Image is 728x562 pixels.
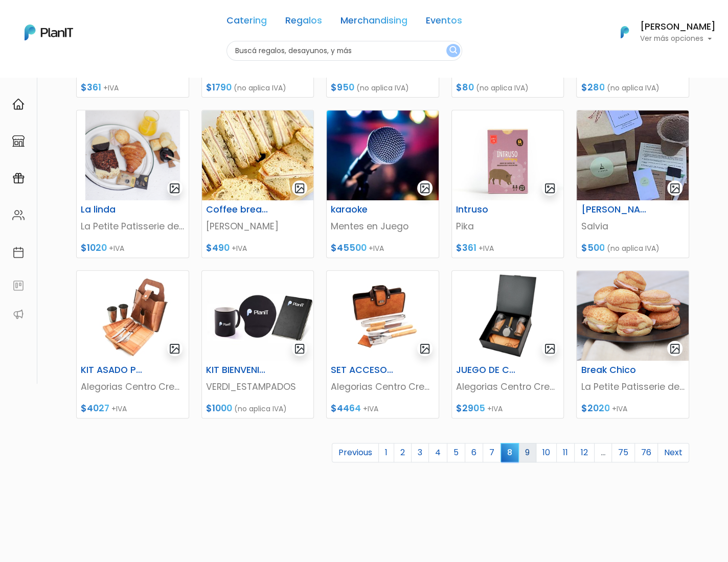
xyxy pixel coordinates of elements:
img: gallery-light [419,343,431,355]
h6: [PERSON_NAME] [640,22,716,32]
a: 9 [518,443,536,462]
a: gallery-light KIT ASADO PARA 2 Alegorias Centro Creativo $4027 +IVA [76,270,189,418]
h6: Intruso [450,204,527,215]
span: +IVA [111,404,127,414]
a: Previous [332,443,379,462]
p: Mentes en Juego [331,220,435,233]
img: thumb_Captura_de_pantalla_2022-10-19_115400.jpg [327,271,439,361]
a: Eventos [426,16,462,29]
h6: SET ACCESORIOS PARRILLA [325,365,402,376]
p: Salvia [581,220,685,233]
span: $1000 [206,402,232,414]
a: 10 [536,443,557,462]
p: Alegorias Centro Creativo [456,380,560,393]
a: Catering [226,16,267,29]
h6: KIT ASADO PARA 2 [75,365,152,376]
a: 2 [394,443,412,462]
a: gallery-light Coffee break 6 [PERSON_NAME] $490 +IVA [201,110,314,258]
p: Alegorias Centro Creativo [331,380,435,393]
img: campaigns-02234683943229c281be62815700db0a1741e53638e28bf9629b52c665b00959.svg [12,172,25,184]
img: feedback-78b5a0c8f98aac82b08bfc38622c3050aee476f2c9584af64705fc4e61158814.svg [12,279,25,292]
img: thumb_Captura_de_pantalla_2023-04-04_135648.jpg [327,110,439,200]
img: people-662611757002400ad9ed0e3c099ab2801c6687ba6c219adb57efc949bc21e19d.svg [12,209,25,221]
span: $4464 [331,402,361,414]
a: gallery-light [PERSON_NAME] INDIVIDUAL 1 Salvia $500 (no aplica IVA) [576,110,689,258]
span: (no aplica IVA) [356,83,409,93]
img: gallery-light [169,182,180,194]
span: +IVA [232,243,247,253]
img: partners-52edf745621dab592f3b2c58e3bca9d71375a7ef29c3b500c9f145b62cc070d4.svg [12,308,25,320]
span: $500 [581,242,604,254]
img: thumb_WhatsApp_Image_2020-06-06_at_11.13.10__1_.jpeg [577,110,689,200]
img: gallery-light [669,182,681,194]
img: thumb_Captura_de_pantalla_2022-10-19_102702.jpg [77,271,189,361]
p: [PERSON_NAME] [206,220,310,233]
span: $2020 [581,402,609,414]
a: Regalos [285,16,322,29]
h6: [PERSON_NAME] INDIVIDUAL 1 [575,204,652,215]
a: 6 [465,443,483,462]
div: ¿Necesitás ayuda? [53,10,147,30]
span: (no aplica IVA) [476,83,529,93]
span: $1790 [206,81,232,93]
p: Pika [456,220,560,233]
a: gallery-light SET ACCESORIOS PARRILLA Alegorias Centro Creativo $4464 +IVA [326,270,439,418]
img: thumb_WhatsApp_Image_2023-06-26_at_13.21.17.jpeg [202,271,314,361]
span: (no aplica IVA) [234,83,286,93]
a: gallery-light JUEGO DE CUBIERTOS PREMIUM Alegorias Centro Creativo $2905 +IVA [451,270,564,418]
p: VERDI_ESTAMPADOS [206,380,310,393]
a: Next [657,443,689,462]
img: calendar-87d922413cdce8b2cf7b7f5f62616a5cf9e4887200fb71536465627b3292af00.svg [12,246,25,259]
a: 1 [378,443,394,462]
a: 12 [574,443,595,462]
p: La Petite Patisserie de Flor [81,220,185,233]
a: 3 [411,443,429,462]
input: Buscá regalos, desayunos, y más [226,41,462,61]
span: +IVA [487,404,503,414]
a: 11 [556,443,575,462]
span: $2905 [456,402,485,414]
a: gallery-light KIT BIENVENIDA 3 VERDI_ESTAMPADOS $1000 (no aplica IVA) [201,270,314,418]
span: (no aplica IVA) [606,243,659,253]
p: Ver más opciones [640,35,716,42]
h6: La linda [75,204,152,215]
img: gallery-light [669,343,681,355]
a: gallery-light Break Chico La Petite Patisserie de Flor $2020 +IVA [576,270,689,418]
a: 75 [611,443,635,462]
img: PlanIt Logo [613,21,636,43]
img: PlanIt Logo [25,25,73,40]
img: gallery-light [294,343,306,355]
h6: Break Chico [575,365,652,376]
span: $361 [456,242,476,254]
img: thumb_La_linda-PhotoRoom.png [77,110,189,200]
img: search_button-432b6d5273f82d61273b3651a40e1bd1b912527efae98b1b7a1b2c0702e16a8d.svg [449,46,457,56]
span: (no aplica IVA) [606,83,659,93]
img: thumb_scon-relleno01.png [577,271,689,361]
a: gallery-light Intruso Pika $361 +IVA [451,110,564,258]
span: (no aplica IVA) [234,404,287,414]
img: gallery-light [294,182,306,194]
span: $950 [331,81,354,93]
span: +IVA [611,404,627,414]
button: PlanIt Logo [PERSON_NAME] Ver más opciones [607,19,716,45]
a: 4 [428,443,447,462]
h6: karaoke [325,204,402,215]
span: $490 [206,242,230,254]
a: 76 [634,443,658,462]
span: $361 [81,81,101,93]
span: +IVA [363,404,378,414]
span: +IVA [479,243,494,253]
span: +IVA [369,243,384,253]
p: La Petite Patisserie de Flor [581,380,685,393]
h6: KIT BIENVENIDA 3 [200,365,277,376]
span: 8 [500,443,519,462]
a: gallery-light karaoke Mentes en Juego $45500 +IVA [326,110,439,258]
h6: Coffee break 6 [200,204,277,215]
a: 7 [483,443,501,462]
span: +IVA [103,83,119,93]
span: $80 [456,81,474,93]
img: marketplace-4ceaa7011d94191e9ded77b95e3339b90024bf715f7c57f8cf31f2d8c509eaba.svg [12,135,25,147]
a: gallery-light La linda La Petite Patisserie de Flor $1020 +IVA [76,110,189,258]
a: 5 [447,443,465,462]
img: gallery-light [169,343,180,355]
